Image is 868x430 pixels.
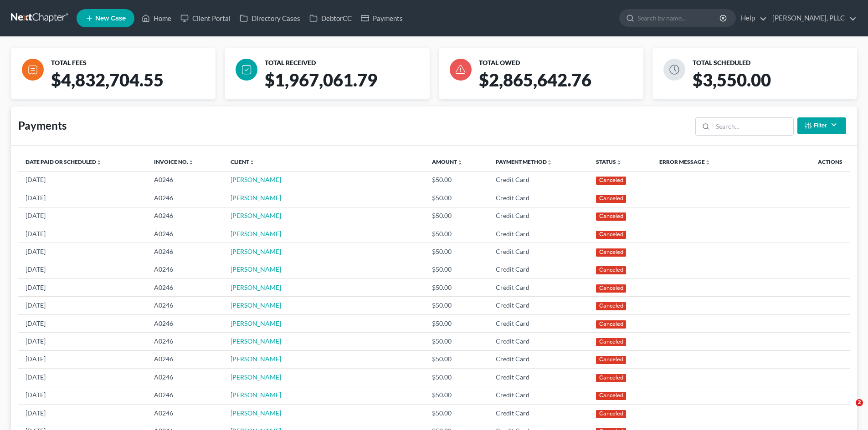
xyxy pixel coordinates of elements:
a: [PERSON_NAME] [231,319,281,327]
td: [DATE] [18,189,147,207]
td: $50.00 [425,350,488,368]
td: $50.00 [425,171,488,189]
td: Credit Card [488,225,589,243]
a: Payment Methodunfold_more [496,158,552,165]
span: New Case [95,15,126,22]
a: Help [736,10,767,26]
a: [PERSON_NAME], PLLC [768,10,857,26]
div: Canceled [596,284,626,293]
td: [DATE] [18,297,147,314]
button: Filter [797,117,846,134]
div: Canceled [596,195,626,203]
i: unfold_more [616,160,621,165]
div: Canceled [596,248,626,257]
td: Credit Card [488,369,589,386]
img: icon-clock-d73164eb2ae29991c6cfd87df313ee0fe99a8f842979cbe5c34fb2ad7dc89896.svg [663,59,685,81]
td: [DATE] [18,171,147,189]
td: $50.00 [425,314,488,332]
div: $3,550.00 [689,69,864,99]
div: TOTAL RECEIVED [265,59,426,67]
input: Search by name... [637,10,721,26]
div: Canceled [596,338,626,346]
td: [DATE] [18,243,147,261]
div: TOTAL FEES [51,59,212,67]
img: icon-file-b29cf8da5eedfc489a46aaea687006073f244b5a23b9e007f89f024b0964413f.svg [22,59,44,81]
a: Payments [356,10,407,26]
td: [DATE] [18,404,147,422]
div: $2,865,642.76 [475,69,651,99]
div: Canceled [596,231,626,239]
a: [PERSON_NAME] [231,373,281,381]
a: [PERSON_NAME] [231,301,281,309]
td: Credit Card [488,297,589,314]
i: unfold_more [457,160,462,165]
td: A0246 [147,404,223,422]
a: Invoice No.unfold_more [154,158,194,165]
div: Canceled [596,302,626,310]
a: Error Messageunfold_more [659,158,710,165]
td: A0246 [147,333,223,350]
td: Credit Card [488,207,589,225]
td: $50.00 [425,404,488,422]
td: Credit Card [488,314,589,332]
td: A0246 [147,369,223,386]
td: A0246 [147,171,223,189]
div: Canceled [596,212,626,221]
span: 2 [856,399,863,406]
td: A0246 [147,314,223,332]
td: Credit Card [488,243,589,261]
td: [DATE] [18,350,147,368]
td: Credit Card [488,261,589,278]
a: [PERSON_NAME] [231,283,281,291]
a: [PERSON_NAME] [231,194,281,202]
div: Canceled [596,356,626,364]
div: Canceled [596,410,626,418]
td: A0246 [147,386,223,404]
a: Statusunfold_more [596,158,621,165]
div: TOTAL SCHEDULED [693,59,853,67]
a: [PERSON_NAME] [231,355,281,363]
td: [DATE] [18,207,147,225]
td: $50.00 [425,386,488,404]
td: $50.00 [425,297,488,314]
td: $50.00 [425,225,488,243]
a: [PERSON_NAME] [231,212,281,219]
a: Date Paid or Scheduledunfold_more [26,158,102,165]
td: A0246 [147,207,223,225]
td: $50.00 [425,369,488,386]
div: Canceled [596,374,626,382]
td: Credit Card [488,350,589,368]
td: $50.00 [425,243,488,261]
a: [PERSON_NAME] [231,265,281,273]
td: $50.00 [425,333,488,350]
i: unfold_more [96,160,102,165]
input: Search... [713,118,793,135]
div: TOTAL OWED [479,59,640,67]
td: Credit Card [488,279,589,297]
i: unfold_more [188,160,194,165]
td: [DATE] [18,279,147,297]
td: Credit Card [488,189,589,207]
a: Home [137,10,176,26]
a: [PERSON_NAME] [231,337,281,345]
td: [DATE] [18,333,147,350]
div: $4,832,704.55 [47,69,223,99]
td: Credit Card [488,333,589,350]
img: icon-check-083e517794b2d0c9857e4f635ab0b7af2d0c08d6536bacabfc8e022616abee0b.svg [236,59,257,81]
a: Client Portal [176,10,235,26]
a: Clientunfold_more [231,158,255,165]
a: [PERSON_NAME] [231,248,281,255]
i: unfold_more [705,160,710,165]
a: DebtorCC [305,10,356,26]
div: Canceled [596,392,626,400]
td: $50.00 [425,189,488,207]
a: [PERSON_NAME] [231,230,281,238]
td: A0246 [147,279,223,297]
i: unfold_more [249,160,255,165]
td: A0246 [147,225,223,243]
div: Canceled [596,320,626,329]
i: unfold_more [547,160,552,165]
div: Payments [18,118,67,133]
td: $50.00 [425,207,488,225]
td: A0246 [147,243,223,261]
